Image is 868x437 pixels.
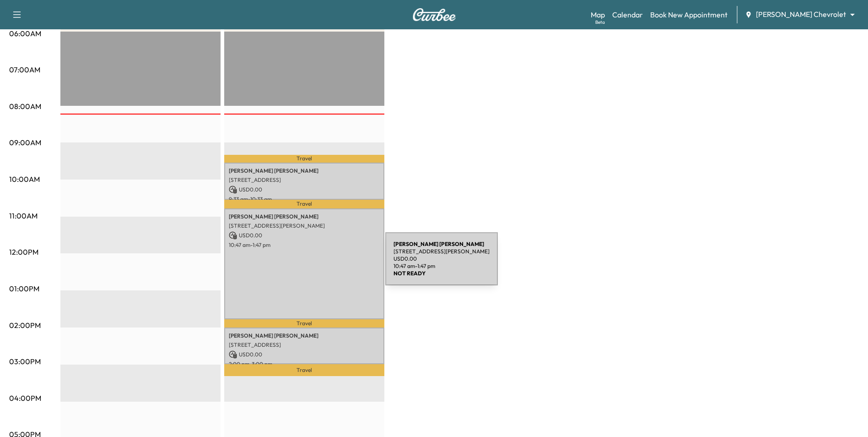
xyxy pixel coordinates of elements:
p: 12:00PM [9,246,38,257]
p: 04:00PM [9,393,41,404]
p: Travel [224,200,384,208]
p: 10:47 am - 1:47 pm [229,241,380,249]
p: 03:00PM [9,356,41,367]
p: Travel [224,319,384,327]
p: Travel [224,364,384,376]
div: Beta [595,19,605,26]
p: 09:00AM [9,137,41,148]
span: [PERSON_NAME] Chevrolet [756,9,846,20]
p: 01:00PM [9,283,39,294]
p: USD 0.00 [229,350,380,359]
a: MapBeta [591,9,605,20]
p: 02:00PM [9,320,41,331]
p: [STREET_ADDRESS][PERSON_NAME] [229,222,380,229]
p: 2:00 pm - 3:00 pm [229,361,380,368]
p: USD 0.00 [229,186,380,194]
a: Calendar [612,9,643,20]
img: Curbee Logo [412,8,456,21]
p: [PERSON_NAME] [PERSON_NAME] [229,167,380,175]
p: 9:33 am - 10:33 am [229,196,380,203]
a: Book New Appointment [650,9,728,20]
p: [PERSON_NAME] [PERSON_NAME] [229,213,380,220]
p: [STREET_ADDRESS] [229,176,380,184]
p: 07:00AM [9,64,40,75]
p: [PERSON_NAME] [PERSON_NAME] [229,332,380,339]
p: 10:00AM [9,174,40,185]
p: 11:00AM [9,210,38,221]
p: 08:00AM [9,101,41,112]
p: Travel [224,155,384,163]
p: [STREET_ADDRESS] [229,341,380,349]
p: USD 0.00 [229,231,380,240]
p: 06:00AM [9,28,41,39]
